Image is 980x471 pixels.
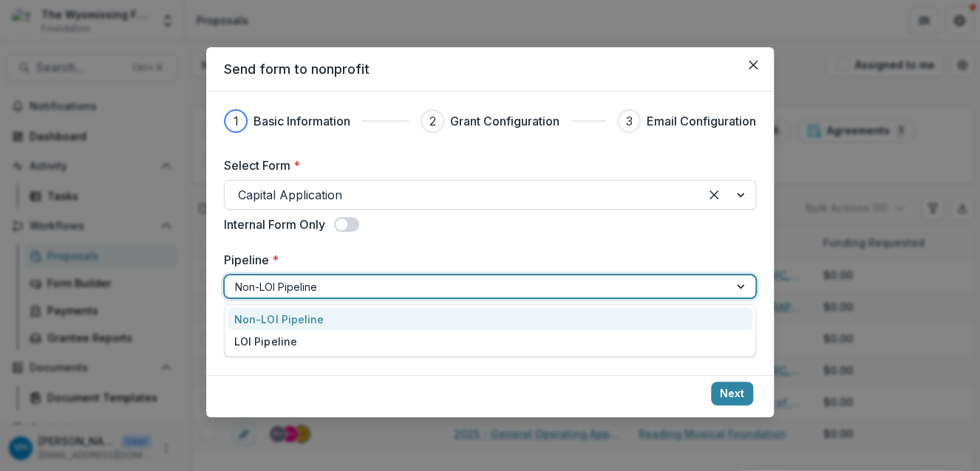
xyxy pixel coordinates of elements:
[711,382,753,405] button: Next
[224,251,747,269] label: Pipeline
[429,112,436,130] div: 2
[224,216,325,233] label: Internal Form Only
[741,53,765,77] button: Close
[224,109,756,133] div: Progress
[234,112,239,130] div: 1
[224,157,747,174] label: Select Form
[450,112,559,130] h3: Grant Configuration
[626,112,633,130] div: 3
[253,112,350,130] h3: Basic Information
[206,47,774,92] header: Send form to nonprofit
[228,330,752,353] div: LOI Pipeline
[702,183,726,207] div: Clear selected options
[647,112,756,130] h3: Email Configuration
[228,308,752,331] div: Non-LOI Pipeline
